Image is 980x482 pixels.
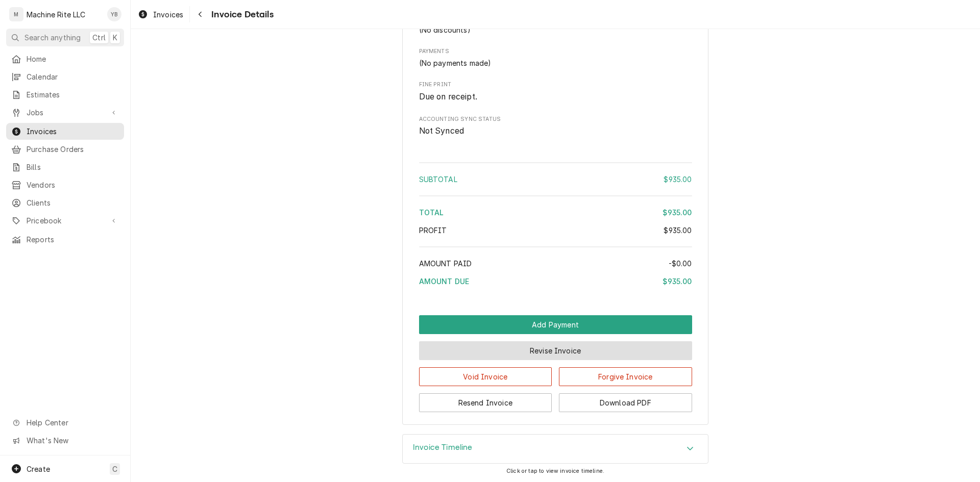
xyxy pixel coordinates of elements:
div: Invoice Timeline [402,434,708,464]
span: Purchase Orders [27,144,119,155]
span: Search anything [24,32,81,43]
div: Button Group Row [419,386,692,412]
div: Button Group Row [419,334,692,360]
span: Due on receipt. [419,92,477,102]
div: Button Group [419,315,692,412]
button: Add Payment [419,315,692,334]
a: Home [6,50,124,67]
span: K [113,32,117,43]
h3: Invoice Timeline [413,443,473,452]
span: Not Synced [419,126,464,136]
div: Discounts List [419,24,692,35]
span: Invoices [27,126,119,137]
div: Subtotal [419,174,692,185]
span: Fine Print [419,81,692,89]
span: Total [419,208,444,217]
span: Vendors [27,180,119,190]
span: Click or tap to view invoice timeline. [506,468,604,474]
div: -$0.00 [669,258,692,269]
span: Amount Due [419,277,470,286]
button: Resend Invoice [419,393,552,412]
div: $935.00 [663,276,692,287]
div: YB [107,7,121,21]
a: Reports [6,231,124,248]
span: Invoices [153,9,183,20]
span: Help Center [27,417,118,428]
div: Button Group Row [419,315,692,334]
div: Fine Print [419,81,692,103]
span: Fine Print [419,91,692,103]
span: Estimates [27,89,119,100]
span: Invoice Details [208,8,273,21]
div: M [9,7,23,21]
button: Search anythingCtrlK [6,29,124,46]
span: Jobs [27,107,104,118]
div: $935.00 [664,225,692,236]
button: Download PDF [559,393,692,412]
button: Forgive Invoice [559,367,692,386]
div: Yumy Breuer's Avatar [107,7,121,21]
button: Navigate back [192,6,208,22]
span: Calendar [27,71,119,82]
a: Estimates [6,86,124,103]
span: Bills [27,162,119,172]
span: Accounting Sync Status [419,125,692,137]
span: Ctrl [92,32,106,43]
div: $935.00 [663,207,692,218]
div: Amount Due [419,276,692,287]
span: Create [27,465,50,473]
div: Machine Rite LLC [27,9,86,20]
div: Amount Paid [419,258,692,269]
span: Home [27,54,119,64]
span: Reports [27,234,119,245]
a: Calendar [6,68,124,85]
div: Accounting Sync Status [419,115,692,137]
span: What's New [27,435,118,446]
button: Void Invoice [419,367,552,386]
div: Accordion Header [403,435,708,463]
button: Revise Invoice [419,341,692,360]
span: Pricebook [27,215,104,226]
div: $935.00 [664,174,692,185]
a: Go to Help Center [6,414,124,431]
span: Subtotal [419,175,457,184]
a: Vendors [6,176,124,193]
a: Go to What's New [6,432,124,449]
a: Go to Jobs [6,104,124,121]
label: Payments [419,47,692,56]
span: Accounting Sync Status [419,115,692,123]
a: Invoices [6,123,124,140]
a: Clients [6,194,124,211]
div: Total [419,207,692,218]
div: Button Group Row [419,360,692,386]
div: Payments [419,47,692,68]
a: Bills [6,159,124,175]
span: Clients [27,197,119,208]
div: Profit [419,225,692,236]
a: Go to Pricebook [6,212,124,229]
div: Amount Summary [419,159,692,294]
span: C [112,464,117,474]
a: Invoices [134,6,187,23]
button: Accordion Details Expand Trigger [403,435,708,463]
a: Purchase Orders [6,141,124,158]
span: Amount Paid [419,259,472,268]
span: Profit [419,226,447,235]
